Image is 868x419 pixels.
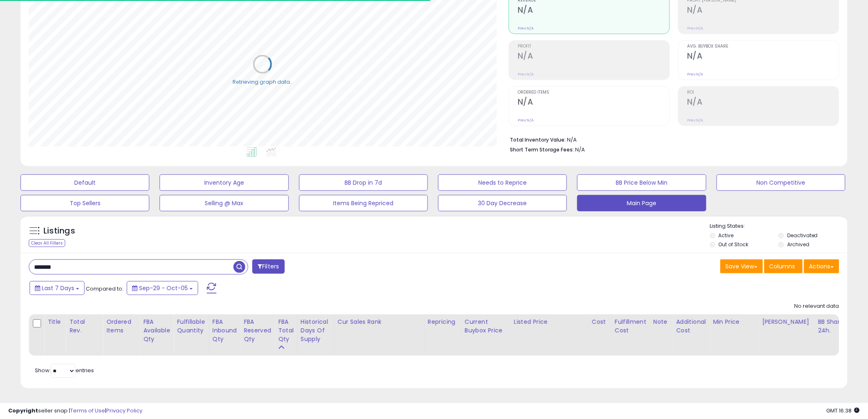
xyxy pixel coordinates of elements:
[21,174,149,191] button: Default
[575,146,585,153] span: N/A
[818,318,848,335] div: BB Share 24h.
[244,318,271,343] div: FBA Reserved Qty
[577,195,706,211] button: Main Page
[8,407,38,414] strong: Copyright
[35,366,94,374] span: Show: entries
[719,241,749,248] label: Out of Stock
[687,51,839,62] h2: N/A
[278,318,294,343] div: FBA Total Qty
[70,407,105,414] a: Terms of Use
[720,259,763,273] button: Save View
[787,232,818,239] label: Deactivated
[717,174,845,191] button: Non Competitive
[510,134,833,144] li: N/A
[106,318,136,335] div: Ordered Items
[42,284,74,292] span: Last 7 Days
[687,44,839,49] span: Avg. Buybox Share
[518,72,534,77] small: Prev: N/A
[21,195,149,211] button: Top Sellers
[795,302,839,310] div: No relevant data
[233,78,292,86] div: Retrieving graph data..
[518,51,669,62] h2: N/A
[106,407,142,414] a: Privacy Policy
[804,259,839,273] button: Actions
[69,318,99,335] div: Total Rev.
[827,407,860,414] span: 2025-10-13 16:38 GMT
[428,318,458,326] div: Repricing
[252,259,284,274] button: Filters
[139,284,188,292] span: Sep-29 - Oct-05
[687,72,703,77] small: Prev: N/A
[438,174,567,191] button: Needs to Reprice
[30,281,85,295] button: Last 7 Days
[160,195,288,211] button: Selling @ Max
[301,318,331,343] div: Historical Days Of Supply
[8,407,142,415] div: seller snap | |
[592,318,608,326] div: Cost
[212,318,237,343] div: FBA inbound Qty
[518,97,669,108] h2: N/A
[438,195,567,211] button: 30 Day Decrease
[764,259,803,273] button: Columns
[160,174,288,191] button: Inventory Age
[687,97,839,108] h2: N/A
[615,318,646,335] div: Fulfillment Cost
[687,26,703,31] small: Prev: N/A
[518,90,669,95] span: Ordered Items
[465,318,507,335] div: Current Buybox Price
[177,318,205,335] div: Fulfillable Quantity
[687,90,839,95] span: ROI
[518,118,534,123] small: Prev: N/A
[518,44,669,49] span: Profit
[710,222,847,230] p: Listing States:
[127,281,198,295] button: Sep-29 - Oct-05
[48,318,62,326] div: Title
[86,285,123,293] span: Compared to:
[787,241,809,248] label: Archived
[514,318,585,326] div: Listed Price
[338,318,421,326] div: Cur Sales Rank
[299,174,428,191] button: BB Drop in 7d
[762,318,811,326] div: [PERSON_NAME]
[676,318,706,335] div: Additional Cost
[29,239,65,247] div: Clear All Filters
[770,262,795,270] span: Columns
[510,146,574,153] b: Short Term Storage Fees:
[518,26,534,31] small: Prev: N/A
[653,318,669,326] div: Note
[510,136,566,143] b: Total Inventory Value:
[518,5,669,16] h2: N/A
[719,232,734,239] label: Active
[143,318,170,343] div: FBA Available Qty
[299,195,428,211] button: Items Being Repriced
[577,174,706,191] button: BB Price Below Min
[43,225,75,237] h5: Listings
[687,5,839,16] h2: N/A
[687,118,703,123] small: Prev: N/A
[713,318,755,326] div: Min Price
